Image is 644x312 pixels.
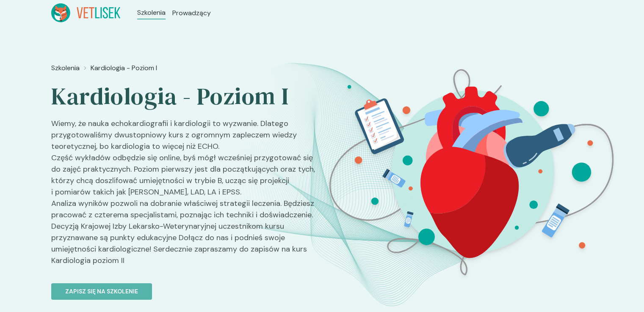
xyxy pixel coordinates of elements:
img: ZpbGfB5LeNNTxNm2_KardioI_BT.svg [321,60,622,285]
p: Wiemy, że nauka echokardiografii i kardiologii to wyzwanie. Dlatego przygotowaliśmy dwustopniowy ... [51,118,315,273]
a: Prowadzący [172,8,211,18]
a: Kardiologia - Poziom I [91,63,157,73]
a: Zapisz się na szkolenie [51,273,315,300]
p: Zapisz się na szkolenie [65,287,138,296]
button: Zapisz się na szkolenie [51,283,152,300]
a: Szkolenia [137,8,166,18]
h2: Kardiologia - Poziom I [51,82,315,111]
a: Szkolenia [51,63,80,73]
